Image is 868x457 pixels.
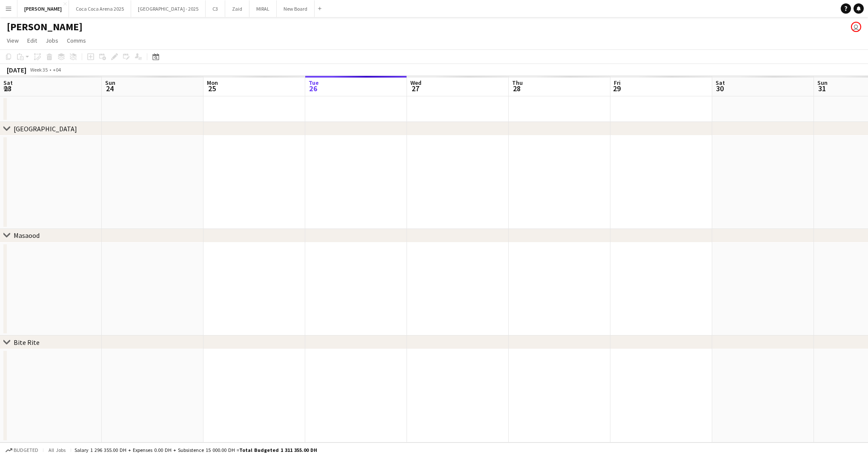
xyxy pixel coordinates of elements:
[409,84,421,93] span: 27
[249,0,277,17] button: MIRAL
[7,66,26,74] div: [DATE]
[14,338,40,347] div: Bite Rite
[511,84,523,93] span: 28
[46,37,58,44] span: Jobs
[17,0,69,17] button: [PERSON_NAME]
[24,35,40,46] a: Edit
[131,0,206,17] button: [GEOGRAPHIC_DATA] - 2025
[7,37,19,44] span: View
[716,79,725,87] span: Sat
[239,447,317,453] span: Total Budgeted 1 311 355.00 DH
[47,447,67,453] span: All jobs
[28,67,49,73] span: Week 35
[816,84,828,93] span: 31
[7,20,83,33] h1: [PERSON_NAME]
[3,79,13,87] span: Sat
[817,79,828,87] span: Sun
[14,231,40,240] div: Masaood
[4,445,40,455] button: Budgeted
[14,124,77,133] div: [GEOGRAPHIC_DATA]
[207,79,218,87] span: Mon
[410,79,421,87] span: Wed
[714,84,725,93] span: 30
[851,22,861,32] app-user-avatar: Kate Oliveros
[105,79,115,87] span: Sun
[14,447,38,453] span: Budgeted
[63,35,89,46] a: Comms
[309,79,319,87] span: Tue
[277,0,315,17] button: New Board
[3,35,22,46] a: View
[307,84,319,93] span: 26
[225,0,249,17] button: Zaid
[2,84,13,93] span: 23
[53,67,61,73] div: +04
[104,84,115,93] span: 24
[69,0,131,17] button: Coca Coca Arena 2025
[614,79,621,87] span: Fri
[512,79,523,87] span: Thu
[42,35,62,46] a: Jobs
[27,37,37,44] span: Edit
[74,447,317,453] div: Salary 1 296 355.00 DH + Expenses 0.00 DH + Subsistence 15 000.00 DH =
[613,84,621,93] span: 29
[206,84,218,93] span: 25
[67,37,86,44] span: Comms
[206,0,225,17] button: C3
